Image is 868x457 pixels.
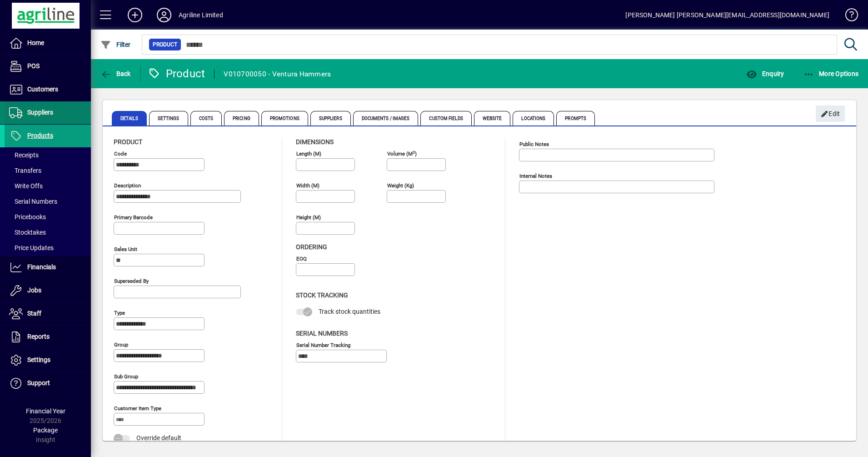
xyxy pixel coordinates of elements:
a: Customers [5,78,91,101]
button: Back [98,65,133,82]
mat-label: Code [114,151,127,157]
a: Suppliers [5,101,91,124]
span: Override default [136,434,181,442]
a: Price Updates [5,240,91,256]
a: Reports [5,326,91,348]
span: Suppliers [27,109,53,116]
a: Jobs [5,279,91,302]
a: Stocktakes [5,225,91,240]
span: Pricing [224,111,259,126]
span: Serial Numbers [296,330,348,337]
mat-label: Primary barcode [114,214,153,221]
mat-label: Sub group [114,373,138,380]
span: Ordering [296,243,327,251]
div: V010700050 - Ventura Hammers [224,67,331,81]
mat-label: EOQ [296,256,307,262]
app-page-header-button: Back [91,65,141,82]
a: Serial Numbers [5,194,91,209]
span: Package [33,427,58,434]
a: Financials [5,256,91,279]
mat-label: Weight (Kg) [387,182,414,189]
span: Price Updates [9,244,54,251]
mat-label: Width (m) [296,182,319,189]
span: Home [27,39,44,46]
button: Filter [98,36,133,53]
span: Details [112,111,147,126]
span: Staff [27,310,41,317]
span: POS [27,62,40,70]
span: Serial Numbers [9,198,57,205]
mat-label: Public Notes [519,141,549,147]
span: Custom Fields [420,111,471,126]
mat-label: Height (m) [296,214,321,221]
span: Documents / Images [353,111,419,126]
span: Write Offs [9,182,43,190]
span: More Options [803,70,859,77]
mat-label: Description [114,182,141,189]
a: Pricebooks [5,209,91,225]
mat-label: Volume (m ) [387,151,417,157]
span: Dimensions [296,138,334,146]
span: Prompts [556,111,595,126]
span: Stock Tracking [296,291,348,299]
a: Knowledge Base [838,2,857,31]
a: Transfers [5,163,91,178]
a: Home [5,32,91,55]
button: Profile [150,7,179,23]
mat-label: Group [114,341,128,348]
div: Product [148,66,205,81]
sup: 3 [413,150,415,154]
span: Customers [27,85,58,93]
span: Products [27,132,53,139]
span: Transfers [9,167,41,174]
a: POS [5,55,91,78]
span: Financial Year [26,407,65,415]
mat-label: Serial Number tracking [296,341,350,348]
span: Enquiry [746,70,784,77]
span: Edit [821,106,840,121]
a: Settings [5,349,91,372]
span: Website [474,111,511,126]
mat-label: Sales unit [114,246,137,252]
span: Pricebooks [9,213,46,221]
mat-label: Customer Item Type [114,405,161,412]
div: [PERSON_NAME] [PERSON_NAME][EMAIL_ADDRESS][DOMAIN_NAME] [625,8,829,22]
a: Support [5,372,91,395]
span: Track stock quantities [319,308,380,315]
a: Receipts [5,147,91,163]
button: More Options [801,65,861,82]
mat-label: Superseded by [114,278,149,284]
span: Suppliers [310,111,351,126]
span: Filter [100,41,131,48]
span: Promotions [261,111,308,126]
span: Locations [513,111,554,126]
a: Staff [5,302,91,325]
div: Agriline Limited [179,8,223,22]
span: Jobs [27,286,41,294]
span: Product [153,40,177,49]
button: Add [120,7,150,23]
span: Stocktakes [9,229,46,236]
a: Write Offs [5,178,91,194]
button: Edit [816,105,845,122]
span: Back [100,70,131,77]
span: Settings [149,111,188,126]
span: Reports [27,333,50,340]
span: Settings [27,356,50,363]
mat-label: Internal Notes [519,173,552,179]
span: Support [27,379,50,387]
mat-label: Type [114,310,125,316]
span: Receipts [9,151,39,159]
span: Product [114,138,142,146]
span: Costs [190,111,222,126]
mat-label: Length (m) [296,151,321,157]
span: Financials [27,263,56,271]
button: Enquiry [744,65,786,82]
